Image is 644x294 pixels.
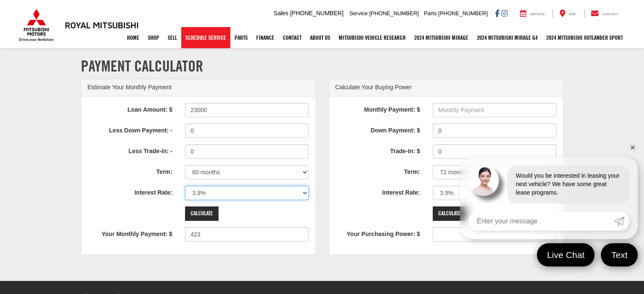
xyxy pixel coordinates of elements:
[495,10,500,16] a: Facebook: Click to visit our Facebook page
[274,10,288,16] span: Sales
[144,27,163,48] a: Shop
[537,243,595,267] a: Live Chat
[279,27,306,48] a: Contact
[530,12,545,16] span: Service
[306,27,334,48] a: About Us
[185,103,309,117] input: Loan Amount
[614,212,629,231] a: Submit
[329,79,563,96] div: Calculate Your Buying Power
[81,227,179,239] label: Your Monthly Payment: $
[433,124,557,138] input: Down Payment
[81,79,315,96] div: Estimate Your Monthly Payment
[473,27,542,48] a: 2024 Mitsubishi Mirage G4
[514,9,551,18] a: Service
[185,206,218,221] input: Calculate
[329,103,426,114] label: Monthly Payment: $
[329,144,426,156] label: Trade-In: $
[65,20,139,30] h3: Royal Mitsubishi
[438,10,488,16] span: [PHONE_NUMBER]
[501,10,508,16] a: Instagram: Click to visit our Instagram page
[584,9,625,18] a: Contact
[81,186,179,197] label: Interest Rate:
[329,186,426,197] label: Interest Rate:
[607,249,632,261] span: Text
[433,103,557,117] input: Monthly Payment
[507,165,629,203] div: Would you be interested in leasing your next vehicle? We have some great lease programs.
[334,27,410,48] a: Mitsubishi Vehicle Research
[329,124,426,135] label: Down Payment: $
[410,27,473,48] a: 2024 Mitsubishi Mirage
[468,212,614,231] input: Enter your message
[81,124,179,135] label: Less Down Payment: -
[81,144,179,156] label: Less Trade-In: -
[329,165,426,176] label: Term:
[163,27,181,48] a: Sell
[252,27,279,48] a: Finance
[81,58,564,74] h1: Payment Calculator
[329,227,426,239] label: Your Purchasing Power: $
[542,27,627,48] a: 2024 Mitsubishi Outlander SPORT
[553,9,582,18] a: Map
[569,12,576,16] span: Map
[433,206,466,221] input: Calculate
[601,243,638,267] a: Text
[81,165,179,176] label: Term:
[468,165,499,196] img: Agent profile photo
[290,10,343,16] span: [PHONE_NUMBER]
[81,103,179,114] label: Loan Amount: $
[602,12,618,16] span: Contact
[181,27,230,48] a: Schedule Service: Opens in a new tab
[230,27,252,48] a: Parts: Opens in a new tab
[349,10,368,16] span: Service
[123,27,144,48] a: Home
[424,10,437,16] span: Parts
[369,10,419,16] span: [PHONE_NUMBER]
[17,8,55,41] img: Mitsubishi
[543,249,589,261] span: Live Chat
